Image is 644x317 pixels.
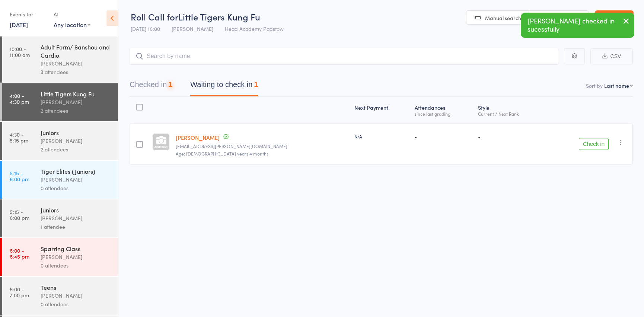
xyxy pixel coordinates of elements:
div: Teens [41,283,112,291]
span: Roll Call for [131,10,178,23]
div: 0 attendees [41,300,112,308]
a: 4:00 -4:30 pmLittle Tigers Kung Fu[PERSON_NAME]2 attendees [2,83,118,121]
div: since last grading [415,111,472,116]
span: [PERSON_NAME] [172,25,213,32]
div: Sparring Class [41,244,112,253]
div: Tiger Elites (Juniors) [41,167,112,175]
span: [DATE] 16:00 [131,25,160,32]
div: Style [475,100,546,120]
div: N/A [354,133,409,140]
a: 5:15 -6:00 pmJuniors[PERSON_NAME]1 attendee [2,199,118,237]
div: Juniors [41,128,112,137]
div: 2 attendees [41,145,112,154]
time: 5:15 - 6:00 pm [10,209,29,221]
div: [PERSON_NAME] [41,59,112,68]
time: 5:15 - 6:00 pm [10,170,29,182]
div: [PERSON_NAME] [41,253,112,261]
small: tegwyn.santos@gmail.com [176,144,348,149]
a: [DATE] [10,20,28,29]
div: 3 attendees [41,68,112,76]
button: Checked in1 [130,77,172,96]
div: [PERSON_NAME] [41,175,112,184]
div: 1 attendee [41,222,112,231]
div: Last name [604,82,629,89]
time: 4:00 - 4:30 pm [10,93,29,105]
div: Any location [54,20,90,29]
div: 0 attendees [41,184,112,192]
div: 2 attendees [41,106,112,115]
span: Age: [DEMOGRAPHIC_DATA] years 4 months [176,150,268,157]
input: Search by name [130,48,558,65]
span: Little Tigers Kung Fu [178,10,260,23]
time: 6:00 - 7:00 pm [10,286,29,298]
time: 6:00 - 6:45 pm [10,247,29,259]
div: Little Tigers Kung Fu [41,90,112,98]
div: 1 [254,80,258,89]
a: 6:00 -6:45 pmSparring Class[PERSON_NAME]0 attendees [2,238,118,276]
div: Next Payment [351,100,412,120]
div: Adult Form/ Sanshou and Cardio [41,43,112,59]
div: Events for [10,8,46,20]
a: Exit roll call [595,10,634,25]
div: - [415,133,472,140]
div: [PERSON_NAME] [41,214,112,222]
div: - [478,133,543,140]
time: 4:30 - 5:15 pm [10,131,28,143]
div: Juniors [41,206,112,214]
a: 10:00 -11:00 amAdult Form/ Sanshou and Cardio[PERSON_NAME]3 attendees [2,36,118,83]
label: Sort by [586,82,603,89]
div: 1 [168,80,172,89]
div: [PERSON_NAME] [41,137,112,145]
span: Manual search [485,14,521,22]
div: [PERSON_NAME] checked in sucessfully [521,13,634,38]
button: Waiting to check in1 [190,77,258,96]
div: [PERSON_NAME] [41,291,112,300]
a: 4:30 -5:15 pmJuniors[PERSON_NAME]2 attendees [2,122,118,160]
time: 10:00 - 11:00 am [10,46,30,58]
div: [PERSON_NAME] [41,98,112,106]
div: 0 attendees [41,261,112,270]
button: CSV [590,48,633,64]
div: Atten­dances [412,100,475,120]
button: Check in [579,138,609,150]
div: Current / Next Rank [478,111,543,116]
a: 5:15 -6:00 pmTiger Elites (Juniors)[PERSON_NAME]0 attendees [2,161,118,199]
a: 6:00 -7:00 pmTeens[PERSON_NAME]0 attendees [2,277,118,315]
span: Head Academy Padstow [225,25,284,32]
a: [PERSON_NAME] [176,134,220,141]
div: At [54,8,90,20]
